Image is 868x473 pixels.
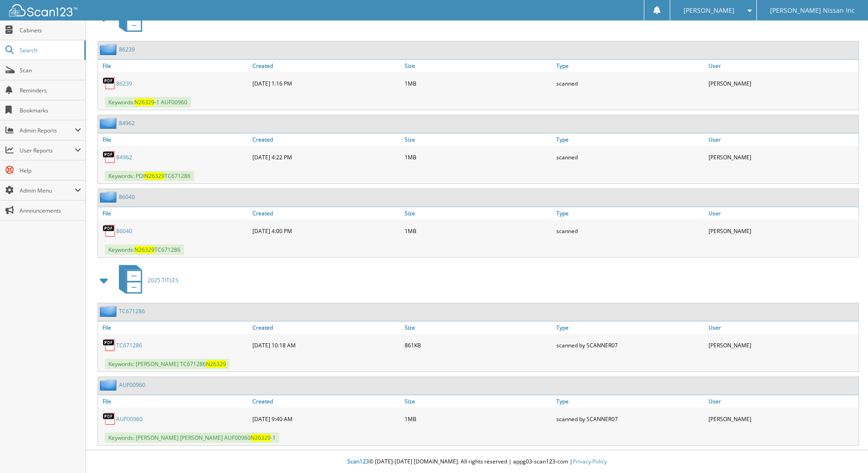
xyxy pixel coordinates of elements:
[103,150,116,164] img: PDF.png
[9,4,77,16] img: scan123-logo-white.svg
[103,224,116,238] img: PDF.png
[706,395,858,407] a: User
[20,167,81,174] span: Help
[116,341,142,349] a: TC671286
[250,222,402,240] div: [DATE] 4:00 PM
[347,458,369,465] span: Scan123
[554,222,706,240] div: scanned
[250,60,402,72] a: Created
[250,133,402,146] a: Created
[706,74,858,92] div: [PERSON_NAME]
[554,410,706,428] div: scanned by SCANNER07
[706,148,858,166] div: [PERSON_NAME]
[706,222,858,240] div: [PERSON_NAME]
[98,395,250,407] a: File
[119,193,135,201] a: 86040
[100,191,119,203] img: folder2.png
[148,276,179,284] span: 2025 TITLES
[20,46,80,54] span: Search
[402,74,555,92] div: 1MB
[98,60,250,72] a: File
[822,429,868,473] iframe: Chat Widget
[251,434,271,442] span: N26329
[144,172,164,180] span: N26329
[105,171,194,181] span: Keywords: PDI TC671286
[105,97,191,107] span: Keywords: -1 AUF00960
[250,410,402,428] div: [DATE] 9:40 AM
[103,338,116,352] img: PDF.png
[20,127,75,134] span: Admin Reports
[402,148,555,166] div: 1MB
[100,44,119,55] img: folder2.png
[103,76,116,90] img: PDF.png
[683,8,734,13] span: [PERSON_NAME]
[116,80,132,87] a: 86239
[20,66,81,74] span: Scan
[100,117,119,129] img: folder2.png
[116,227,132,235] a: 86040
[706,207,858,219] a: User
[573,458,607,465] a: Privacy Policy
[100,379,119,391] img: folder2.png
[86,451,868,473] div: © [DATE]-[DATE] [DOMAIN_NAME]. All rights reserved | appg03-scan123-com |
[103,412,116,426] img: PDF.png
[105,244,184,255] span: Keywords: TC671286
[116,415,143,423] a: AUF00960
[20,147,75,154] span: User Reports
[250,321,402,334] a: Created
[105,359,230,369] span: Keywords: [PERSON_NAME] TC671286
[250,74,402,92] div: [DATE] 1:16 PM
[402,133,555,146] a: Size
[20,86,81,94] span: Reminders
[402,395,555,407] a: Size
[20,207,81,214] span: Announcements
[402,60,555,72] a: Size
[20,107,81,114] span: Bookmarks
[554,207,706,219] a: Type
[20,187,75,194] span: Admin Menu
[554,321,706,334] a: Type
[554,148,706,166] div: scanned
[134,98,154,106] span: N26329
[119,307,145,315] a: TC671286
[250,148,402,166] div: [DATE] 4:22 PM
[119,46,135,53] a: 86239
[706,60,858,72] a: User
[98,133,250,146] a: File
[402,321,555,334] a: Size
[113,262,179,298] a: 2025 TITLES
[119,381,145,389] a: AUF00960
[554,74,706,92] div: scanned
[119,119,135,127] a: 84962
[554,60,706,72] a: Type
[706,410,858,428] div: [PERSON_NAME]
[250,207,402,219] a: Created
[116,153,132,161] a: 84962
[402,336,555,354] div: 861KB
[554,133,706,146] a: Type
[554,336,706,354] div: scanned by SCANNER07
[105,432,279,443] span: Keywords: [PERSON_NAME] [PERSON_NAME] AUF00960 -1
[206,360,226,368] span: N26329
[706,133,858,146] a: User
[402,207,555,219] a: Size
[402,222,555,240] div: 1MB
[98,321,250,334] a: File
[250,395,402,407] a: Created
[134,246,154,254] span: N26329
[770,8,855,13] span: [PERSON_NAME] Nissan Inc
[402,410,555,428] div: 1MB
[554,395,706,407] a: Type
[706,321,858,334] a: User
[100,305,119,317] img: folder2.png
[706,336,858,354] div: [PERSON_NAME]
[20,26,81,34] span: Cabinets
[98,207,250,219] a: File
[250,336,402,354] div: [DATE] 10:18 AM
